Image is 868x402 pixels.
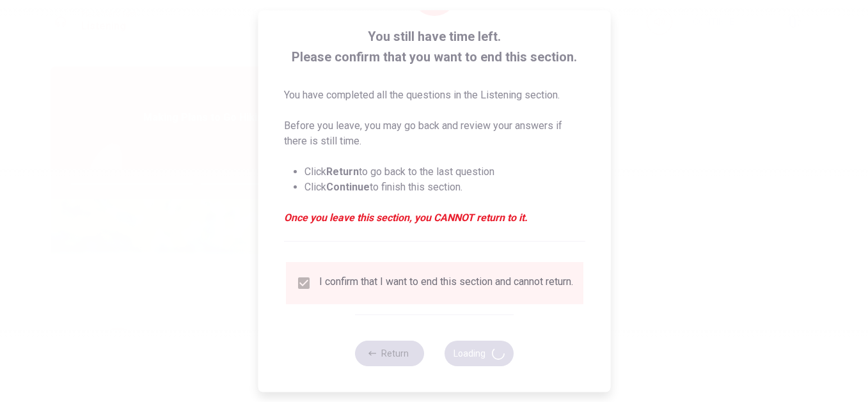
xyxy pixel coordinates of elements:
[445,341,514,366] button: Loading
[283,26,585,67] span: You still have time left. Please confirm that you want to end this section.
[326,166,358,178] strong: Return
[319,275,572,291] div: I confirm that I want to end this section and cannot return.
[355,341,424,366] button: Return
[304,164,585,180] li: Click to go back to the last question
[283,118,585,149] p: Before you leave, you may go back and review your answers if there is still time.
[326,181,369,193] strong: Continue
[304,180,585,195] li: Click to finish this section.
[283,210,585,226] em: Once you leave this section, you CANNOT return to it.
[283,88,585,103] p: You have completed all the questions in the Listening section.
